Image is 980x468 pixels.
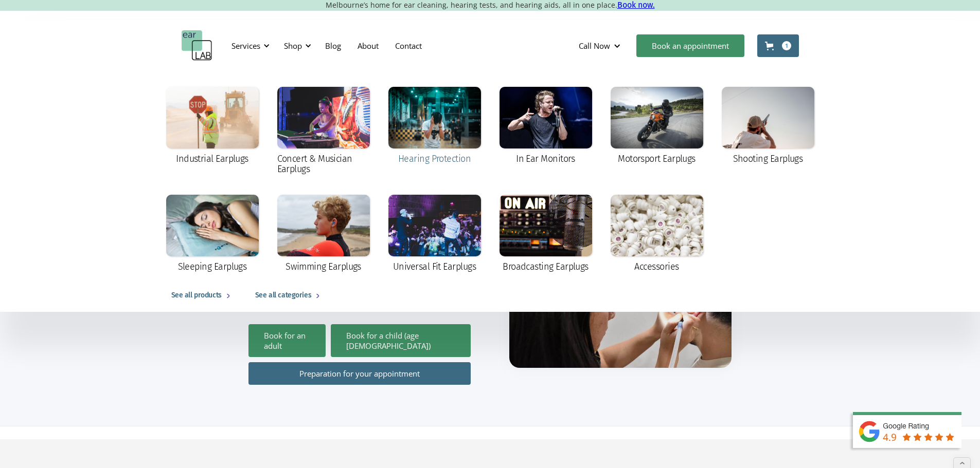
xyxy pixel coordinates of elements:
div: Services [231,41,260,51]
div: See all categories [255,289,311,302]
div: See all products [171,289,222,302]
a: Open cart containing 1 items [757,34,799,57]
a: Swimming Earplugs [272,190,375,279]
a: Contact [387,31,430,61]
div: Motorsport Earplugs [618,154,696,164]
a: See all products [161,279,245,312]
div: 1 [782,41,791,50]
a: Book an appointment [636,34,744,57]
div: Shop [278,30,314,61]
div: Industrial Earplugs [176,154,248,164]
a: Concert & Musician Earplugs [272,82,375,181]
div: Swimming Earplugs [286,261,361,272]
a: Industrial Earplugs [161,82,264,171]
div: Call Now [579,41,610,51]
div: Services [225,30,273,61]
a: Book for a child (age [DEMOGRAPHIC_DATA]) [331,324,471,357]
div: Sleeping Earplugs [178,261,247,272]
div: Hearing Protection [398,154,471,164]
div: Universal Fit Earplugs [393,261,476,272]
a: Accessories [605,190,708,279]
a: home [182,30,212,61]
a: About [349,31,387,61]
div: Call Now [571,30,631,61]
div: Broadcasting Earplugs [503,261,589,272]
div: Concert & Musician Earplugs [277,154,370,174]
a: Sleeping Earplugs [161,190,264,279]
a: Blog [317,31,349,61]
a: Universal Fit Earplugs [383,190,486,279]
a: Shooting Earplugs [717,82,819,171]
div: Shop [284,41,302,51]
a: Motorsport Earplugs [605,82,708,171]
div: Shooting Earplugs [733,154,803,164]
a: Hearing Protection [383,82,486,171]
a: Broadcasting Earplugs [494,190,597,279]
a: Book for an adult [248,324,326,357]
a: Preparation for your appointment [248,362,471,385]
div: In Ear Monitors [516,154,575,164]
div: Accessories [634,261,679,272]
a: See all categories [245,279,334,312]
a: In Ear Monitors [494,82,597,171]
